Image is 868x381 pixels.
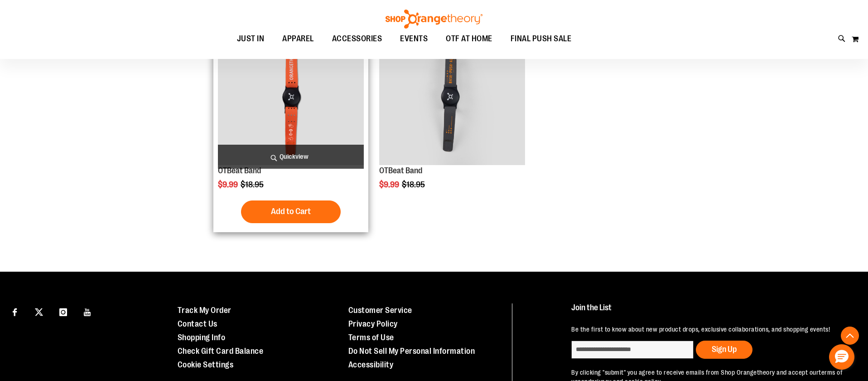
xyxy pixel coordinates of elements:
a: Customer Service [348,306,412,315]
a: Check Gift Card Balance [178,347,264,356]
a: Visit our Youtube page [80,303,96,319]
a: Contact Us [178,319,217,328]
span: $9.99 [218,180,239,189]
span: APPAREL [282,29,314,49]
a: Privacy Policy [348,319,398,328]
a: Shopping Info [178,333,226,342]
span: $18.95 [241,180,265,189]
img: Shop Orangetheory [384,10,484,29]
h4: Join the List [571,303,847,320]
a: Track My Order [178,306,231,315]
span: FINAL PUSH SALE [511,29,572,49]
a: JUST IN [228,29,274,49]
a: APPAREL [273,29,323,49]
a: FINAL PUSH SALE [502,29,581,49]
a: Do Not Sell My Personal Information [348,347,475,356]
div: product [213,15,368,232]
a: Terms of Use [348,333,394,342]
a: Visit our Facebook page [7,303,23,319]
a: OTF AT HOME [437,29,502,49]
a: Accessibility [348,360,394,369]
button: Sign Up [696,341,752,359]
a: Visit our X page [31,303,47,319]
a: Cookie Settings [178,360,234,369]
button: Add to Cart [241,200,341,223]
span: ACCESSORIES [332,29,382,49]
img: Twitter [35,308,43,316]
a: OTBeat BandSALE [218,19,364,166]
a: OTBeat Band [379,166,422,175]
span: $18.95 [402,180,426,189]
img: OTBeat Band [379,19,525,165]
span: OTF AT HOME [446,29,492,49]
a: EVENTS [391,29,437,49]
a: Quickview [218,145,364,169]
p: Be the first to know about new product drops, exclusive collaborations, and shopping events! [571,325,847,334]
a: OTBeat BandSALE [379,19,525,166]
input: enter email [571,341,694,359]
a: OTBeat Band [218,166,261,175]
span: Sign Up [712,345,737,354]
span: Add to Cart [271,206,311,216]
span: $9.99 [379,180,400,189]
img: OTBeat Band [218,19,364,165]
span: JUST IN [237,29,265,49]
button: Back To Top [841,327,859,345]
div: product [375,15,530,212]
button: Hello, have a question? Let’s chat. [829,344,854,370]
a: ACCESSORIES [323,29,391,49]
span: EVENTS [400,29,428,49]
a: Visit our Instagram page [55,303,71,319]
